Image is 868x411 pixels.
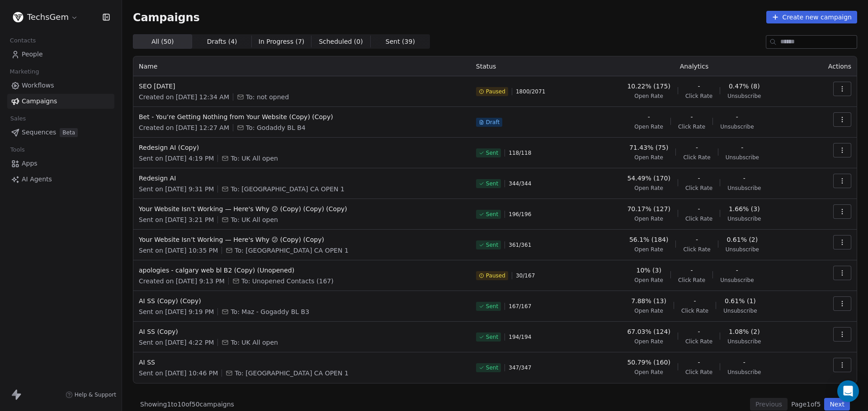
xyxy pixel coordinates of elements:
span: Unsubscribe [726,246,759,253]
span: Click Rate [683,246,710,253]
th: Name [133,56,471,76]
span: To: UK All open [231,338,278,347]
span: - [698,358,700,367]
span: Open Rate [634,369,663,376]
span: - [694,296,696,305]
th: Analytics [584,56,805,76]
span: 54.49% (170) [627,174,670,183]
span: Unsubscribe [723,307,757,314]
span: Sent [486,211,498,218]
span: Scheduled ( 0 ) [319,37,363,46]
span: Showing 1 to 10 of 50 campaigns [140,400,234,409]
th: Status [471,56,584,76]
span: Unsubscribe [727,185,761,192]
span: Click Rate [685,215,712,222]
span: 0.61% (2) [726,235,758,244]
span: Sent ( 39 ) [386,37,415,46]
span: AI SS (Copy) [139,327,465,336]
span: Beta [60,128,78,137]
span: To: UK All open [231,154,278,163]
span: To: Unopened Contacts (167) [241,277,334,286]
span: 1800 / 2071 [516,88,545,95]
span: 56.1% (184) [629,235,669,244]
span: Campaigns [133,11,200,23]
span: Click Rate [678,277,705,284]
span: 7.88% (13) [631,296,666,305]
span: Sent [486,180,498,187]
span: Help & Support [75,391,116,398]
span: Redesign AI (Copy) [139,143,465,152]
span: - [698,82,700,91]
span: AI SS [139,358,465,367]
span: In Progress ( 7 ) [259,37,305,46]
span: To: USA CA OPEN 1 [231,185,344,194]
span: - [696,235,698,244]
span: TechsGem [27,11,69,23]
span: AI Agents [22,175,52,184]
span: Unsubscribe [727,215,761,222]
span: 361 / 361 [509,241,531,249]
span: Sent on [DATE] 9:19 PM [139,307,214,316]
span: Open Rate [634,307,663,314]
span: Open Rate [634,185,663,192]
span: 10.22% (175) [627,82,670,91]
span: 71.43% (75) [629,143,669,152]
span: - [696,143,698,152]
span: 1.08% (2) [729,327,760,336]
a: SequencesBeta [7,125,114,140]
span: Sent [486,333,498,341]
span: - [691,112,693,121]
span: Workflows [22,81,54,90]
span: Created on [DATE] 12:34 AM [139,92,229,102]
div: Open Intercom Messenger [837,380,859,402]
span: Page 1 of 5 [791,400,821,409]
a: Apps [7,156,114,171]
span: 118 / 118 [509,149,531,157]
span: - [698,174,700,183]
span: 347 / 347 [509,364,531,371]
span: 30 / 167 [516,272,535,279]
span: Sent on [DATE] 9:31 PM [139,185,214,194]
span: - [741,143,743,152]
span: Sent [486,364,498,371]
button: Previous [750,398,788,411]
a: Help & Support [66,391,116,398]
span: Click Rate [683,154,710,161]
span: Draft [486,119,500,126]
span: - [736,112,738,121]
span: - [736,266,738,275]
span: Click Rate [685,92,712,100]
span: To: Maz - Gogaddy BL B3 [231,307,309,316]
span: Sequences [22,128,56,137]
span: Open Rate [634,246,663,253]
span: 67.03% (124) [627,327,670,336]
span: Your Website Isn’t Working — Here's Why 😕 (Copy) (Copy) [139,235,465,244]
span: Drafts ( 4 ) [207,37,237,46]
span: apologies - calgary web bl B2 (Copy) (Unopened) [139,266,465,275]
span: Sent on [DATE] 3:21 PM [139,215,214,224]
span: - [743,174,745,183]
span: Click Rate [685,369,712,376]
span: Click Rate [681,307,708,314]
span: Unsubscribe [727,369,761,376]
span: - [691,266,693,275]
span: Your Website Isn’t Working — Here's Why 😕 (Copy) (Copy) (Copy) [139,204,465,213]
span: 196 / 196 [509,211,531,218]
span: Sent [486,241,498,249]
span: SEO [DATE] [139,82,465,91]
span: Unsubscribe [720,277,754,284]
span: Marketing [6,65,43,79]
a: AI Agents [7,172,114,187]
span: - [698,204,700,213]
a: People [7,47,114,62]
span: 167 / 167 [509,303,531,310]
span: - [698,327,700,336]
span: - [648,112,650,121]
span: Unsubscribe [727,92,761,100]
span: Sent on [DATE] 10:46 PM [139,369,218,378]
span: Paused [486,272,505,279]
span: Open Rate [634,215,663,222]
span: Open Rate [634,338,663,345]
span: 1.66% (3) [729,204,760,213]
span: Redesign AI [139,174,465,183]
